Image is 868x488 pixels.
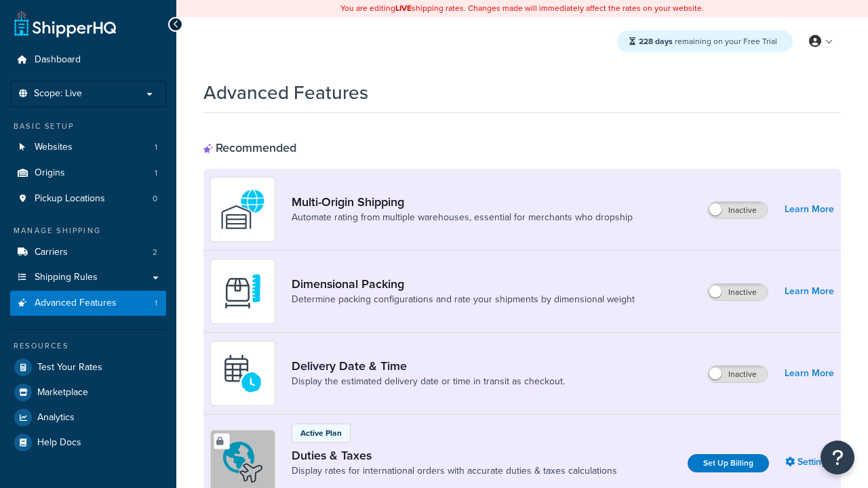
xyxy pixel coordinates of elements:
[785,282,834,301] a: Learn More
[10,47,166,73] a: Dashboard
[292,448,617,463] a: Duties & Taxes
[10,291,166,316] a: Advanced Features1
[10,240,166,265] a: Carriers2
[35,54,81,66] span: Dashboard
[292,359,565,373] a: Delivery Date & Time
[10,291,166,316] li: Advanced Features
[153,193,157,205] span: 0
[203,79,368,106] h1: Advanced Features
[10,430,166,455] a: Help Docs
[10,186,166,211] li: Pickup Locations
[10,161,166,186] a: Origins1
[10,405,166,430] a: Analytics
[10,161,166,186] li: Origins
[219,268,267,315] img: DTVBYsAAAAAASUVORK5CYII=
[292,293,635,306] a: Determine packing configurations and rate your shipments by dimensional weight
[292,195,633,209] a: Multi-Origin Shipping
[292,277,635,291] a: Dimensional Packing
[35,193,105,205] span: Pickup Locations
[155,167,157,179] span: 1
[37,437,81,449] span: Help Docs
[10,186,166,211] a: Pickup Locations0
[708,202,768,218] label: Inactive
[395,2,412,14] b: LIVE
[35,167,65,179] span: Origins
[10,340,166,352] div: Resources
[785,364,834,383] a: Learn More
[292,464,617,478] a: Display rates for international orders with accurate duties & taxes calculations
[10,265,166,290] a: Shipping Rules
[203,140,296,155] div: Recommended
[37,412,75,424] span: Analytics
[10,355,166,380] a: Test Your Rates
[219,186,267,233] img: WatD5o0RtDAAAAAElFTkSuQmCC
[708,366,768,382] label: Inactive
[37,362,102,373] span: Test Your Rates
[35,142,73,153] span: Websites
[708,284,768,300] label: Inactive
[35,272,98,283] span: Shipping Rules
[821,441,854,474] button: Open Resource Center
[300,427,342,439] p: Active Plan
[639,35,673,47] strong: 228 days
[10,121,166,132] div: Basic Setup
[219,350,267,397] img: gfkeb5ejjkALwAAAABJRU5ErkJggg==
[10,225,166,237] div: Manage Shipping
[155,298,157,309] span: 1
[292,375,565,388] a: Display the estimated delivery date or time in transit as checkout.
[35,298,117,309] span: Advanced Features
[34,88,82,100] span: Scope: Live
[10,380,166,405] a: Marketplace
[35,247,68,258] span: Carriers
[688,454,769,472] a: Set Up Billing
[785,453,834,472] a: Settings
[37,387,88,399] span: Marketplace
[153,247,157,258] span: 2
[10,135,166,160] a: Websites1
[155,142,157,153] span: 1
[639,35,777,47] span: remaining on your Free Trial
[785,200,834,219] a: Learn More
[292,211,633,224] a: Automate rating from multiple warehouses, essential for merchants who dropship
[10,240,166,265] li: Carriers
[10,135,166,160] li: Websites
